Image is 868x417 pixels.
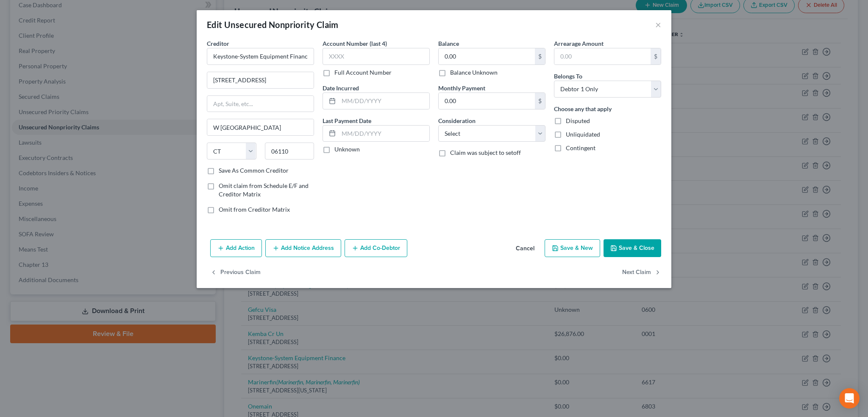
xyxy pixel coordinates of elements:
label: Date Incurred [323,84,359,92]
input: 0.00 [554,48,651,64]
div: Open Intercom Messenger [839,388,860,409]
span: Belongs To [554,73,582,80]
input: 0.00 [439,93,535,109]
label: Choose any that apply [554,104,612,113]
span: Omit claim from Schedule E/F and Creditor Matrix [219,182,309,198]
label: Account Number (last 4) [323,39,387,48]
label: Full Account Number [334,68,392,77]
span: Disputed [566,117,590,124]
span: Creditor [207,40,229,47]
input: Enter zip... [265,143,314,160]
label: Balance [438,39,459,48]
button: Next Claim [622,264,661,282]
div: $ [651,48,661,64]
label: Save As Common Creditor [219,166,289,175]
span: Omit from Creditor Matrix [219,206,290,213]
input: MM/DD/YYYY [339,93,429,109]
button: Previous Claim [210,264,261,282]
input: Apt, Suite, etc... [207,96,314,112]
span: Unliquidated [566,131,600,138]
div: $ [535,48,545,64]
input: MM/DD/YYYY [339,126,429,142]
label: Monthly Payment [438,84,485,92]
button: Cancel [509,240,541,257]
button: × [655,20,661,30]
button: Add Notice Address [265,239,341,257]
div: $ [535,93,545,109]
button: Add Co-Debtor [345,239,407,257]
input: Search creditor by name... [207,48,314,65]
label: Unknown [334,145,360,154]
div: Edit Unsecured Nonpriority Claim [207,19,339,31]
label: Consideration [438,116,476,125]
span: Claim was subject to setoff [450,149,521,156]
button: Save & New [545,239,600,257]
label: Arrearage Amount [554,39,604,48]
label: Last Payment Date [323,116,371,125]
input: Enter city... [207,119,314,135]
span: Contingent [566,144,595,151]
input: 0.00 [439,48,535,64]
button: Save & Close [604,239,661,257]
label: Balance Unknown [450,68,498,77]
button: Add Action [210,239,262,257]
input: Enter address... [207,72,314,88]
input: XXXX [323,48,430,65]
